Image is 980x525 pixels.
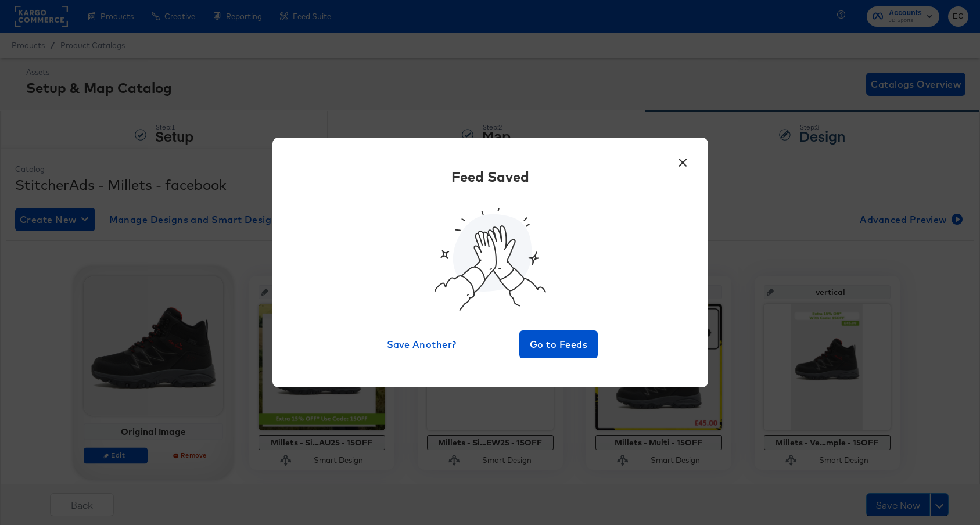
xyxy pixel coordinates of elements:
[382,330,461,358] button: Save Another?
[524,336,594,353] span: Go to Feeds
[673,149,694,170] button: ×
[451,167,529,186] div: Feed Saved
[387,336,457,353] span: Save Another?
[519,330,598,358] button: Go to Feeds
